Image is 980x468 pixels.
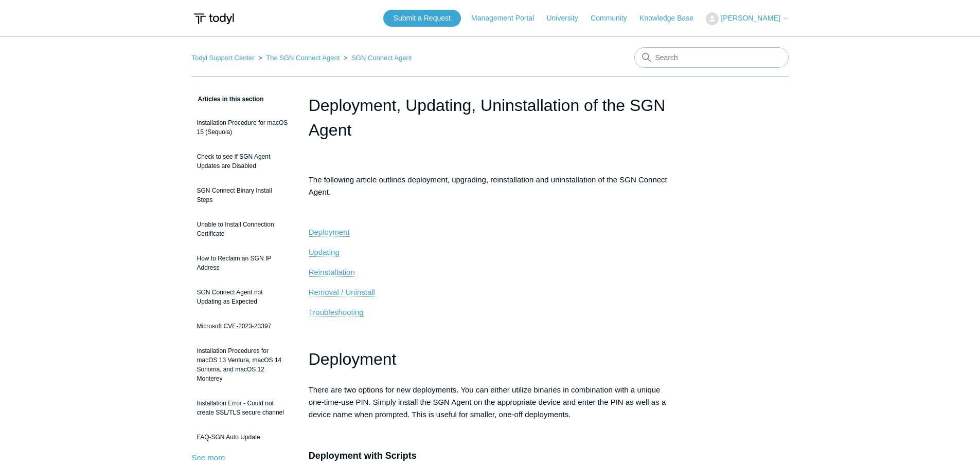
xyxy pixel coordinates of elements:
a: FAQ-SGN Auto Update [192,427,293,447]
span: Articles in this section [192,96,264,103]
a: Installation Error - Could not create SSL/TLS secure channel [192,394,293,422]
span: Deployment with Scripts [309,451,417,461]
a: Unable to Install Connection Certificate [192,215,293,244]
span: The following article outlines deployment, upgrading, reinstallation and uninstallation of the SG... [309,175,667,196]
span: Reinstallation [309,268,355,276]
a: Reinstallation [309,268,355,277]
a: Management Portal [471,13,544,24]
li: SGN Connect Agent [342,54,412,62]
a: Deployment [309,228,350,237]
a: Troubleshooting [309,308,364,317]
a: Todyl Support Center [192,54,255,62]
li: The SGN Connect Agent [256,54,342,62]
a: How to Reclaim an SGN IP Address [192,249,293,277]
a: Check to see if SGN Agent Updates are Disabled [192,147,293,176]
a: SGN Connect Agent not Updating as Expected [192,283,293,311]
a: Installation Procedure for macOS 15 (Sequoia) [192,113,293,142]
a: SGN Connect Agent [351,54,412,62]
input: Search [634,47,789,68]
span: Deployment [309,350,397,368]
a: Community [591,13,637,24]
a: Removal / Uninstall [309,288,375,297]
a: Updating [309,248,340,257]
img: Todyl Support Center Help Center home page [192,9,236,28]
a: Submit a Request [383,10,461,27]
span: [PERSON_NAME] [721,14,780,22]
button: [PERSON_NAME] [706,12,788,25]
a: SGN Connect Binary Install Steps [192,181,293,210]
a: The SGN Connect Agent [266,54,340,62]
a: Microsoft CVE-2023-23397 [192,316,293,336]
a: Installation Procedures for macOS 13 Ventura, macOS 14 Sonoma, and macOS 12 Monterey [192,341,293,388]
h1: Deployment, Updating, Uninstallation of the SGN Agent [309,93,672,142]
span: There are two options for new deployments. You can either utilize binaries in combination with a ... [309,385,666,419]
span: Troubleshooting [309,308,364,316]
a: Knowledge Base [639,13,704,24]
li: Todyl Support Center [192,54,257,62]
a: See more [192,453,225,462]
span: Removal / Uninstall [309,288,375,296]
a: University [546,13,588,24]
